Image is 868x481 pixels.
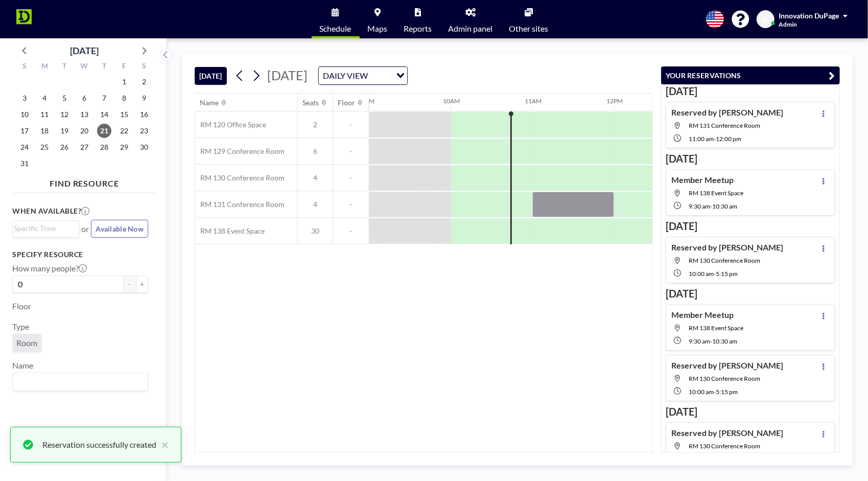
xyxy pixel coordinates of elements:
[195,173,285,182] span: RM 130 Conference Room
[671,428,783,438] h4: Reserved by [PERSON_NAME]
[449,25,493,33] span: Admin panel
[666,287,835,300] h3: [DATE]
[13,373,148,391] div: Search for option
[12,174,156,189] h4: FIND RESOURCE
[689,388,714,396] span: 10:00 AM
[97,124,111,138] span: Thursday, August 21, 2025
[96,224,144,233] span: Available Now
[134,60,154,74] div: S
[77,124,91,138] span: Wednesday, August 20, 2025
[320,25,351,33] span: Schedule
[16,9,32,30] img: organization-logo
[12,263,87,273] label: How many people?
[689,257,760,264] span: RM 130 Conference Room
[298,173,333,182] span: 4
[136,276,148,293] button: +
[509,25,549,33] span: Other sites
[671,360,783,371] h4: Reserved by [PERSON_NAME]
[689,189,743,197] span: RM 138 Event Space
[661,66,840,84] button: YOUR RESERVATIONS
[17,124,32,138] span: Sunday, August 17, 2025
[689,202,710,210] span: 9:30 AM
[55,60,75,74] div: T
[267,67,308,83] span: [DATE]
[689,270,714,278] span: 10:00 AM
[200,98,219,107] div: Name
[12,301,31,311] label: Floor
[671,242,783,253] h4: Reserved by [PERSON_NAME]
[137,91,151,105] span: Saturday, August 9, 2025
[525,97,542,105] div: 11AM
[57,91,72,105] span: Tuesday, August 5, 2025
[97,91,111,105] span: Thursday, August 7, 2025
[716,388,738,396] span: 5:15 PM
[12,360,33,371] label: Name
[37,124,52,138] span: Monday, August 18, 2025
[195,200,285,209] span: RM 131 Conference Room
[712,202,737,210] span: 10:30 AM
[298,226,333,236] span: 30
[12,250,148,259] h3: Specify resource
[137,140,151,154] span: Saturday, August 30, 2025
[117,91,131,105] span: Friday, August 8, 2025
[35,60,55,74] div: M
[57,140,72,154] span: Tuesday, August 26, 2025
[298,147,333,156] span: 6
[689,324,743,332] span: RM 138 Event Space
[57,124,72,138] span: Tuesday, August 19, 2025
[689,122,760,129] span: RM 131 Conference Room
[14,223,73,234] input: Search for option
[443,97,460,105] div: 10AM
[17,140,32,154] span: Sunday, August 24, 2025
[671,175,734,185] h4: Member Meetup
[77,91,91,105] span: Wednesday, August 6, 2025
[710,202,712,210] span: -
[666,85,835,98] h3: [DATE]
[371,69,390,82] input: Search for option
[716,135,741,143] span: 12:00 PM
[114,60,134,74] div: F
[779,20,797,28] span: Admin
[117,107,131,122] span: Friday, August 15, 2025
[333,120,369,129] span: -
[117,124,131,138] span: Friday, August 22, 2025
[689,375,760,382] span: RM 130 Conference Room
[714,270,716,278] span: -
[137,124,151,138] span: Saturday, August 23, 2025
[333,226,369,236] span: -
[319,67,407,84] div: Search for option
[689,337,710,345] span: 9:30 AM
[338,98,356,107] div: Floor
[17,91,32,105] span: Sunday, August 3, 2025
[75,60,95,74] div: W
[16,338,37,348] span: Room
[195,147,285,156] span: RM 129 Conference Room
[17,107,32,122] span: Sunday, August 10, 2025
[298,120,333,129] span: 2
[137,75,151,89] span: Saturday, August 2, 2025
[195,226,265,236] span: RM 138 Event Space
[195,120,266,129] span: RM 120 Office Space
[97,140,111,154] span: Thursday, August 28, 2025
[37,140,52,154] span: Monday, August 25, 2025
[37,107,52,122] span: Monday, August 11, 2025
[666,152,835,165] h3: [DATE]
[779,11,839,20] span: Innovation DuPage
[606,97,623,105] div: 12PM
[70,43,99,58] div: [DATE]
[710,337,712,345] span: -
[94,60,114,74] div: T
[15,60,35,74] div: S
[97,107,111,122] span: Thursday, August 14, 2025
[333,200,369,209] span: -
[14,375,142,388] input: Search for option
[762,15,769,24] span: ID
[333,173,369,182] span: -
[156,439,169,451] button: close
[368,25,388,33] span: Maps
[137,107,151,122] span: Saturday, August 16, 2025
[12,322,29,332] label: Type
[117,140,131,154] span: Friday, August 29, 2025
[57,107,72,122] span: Tuesday, August 12, 2025
[333,147,369,156] span: -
